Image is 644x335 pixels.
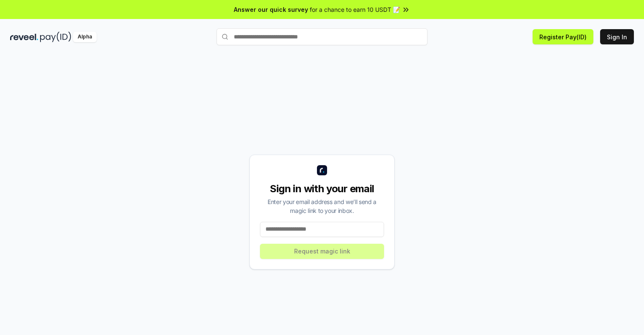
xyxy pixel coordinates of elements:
button: Sign In [600,29,634,44]
span: for a chance to earn 10 USDT 📝 [310,5,400,14]
span: Answer our quick survey [234,5,308,14]
img: reveel_dark [10,32,38,42]
div: Alpha [73,32,97,42]
button: Register Pay(ID) [533,29,593,44]
div: Enter your email address and we’ll send a magic link to your inbox. [260,197,384,215]
div: Sign in with your email [260,182,384,196]
img: logo_small [317,165,327,175]
img: pay_id [40,32,71,42]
